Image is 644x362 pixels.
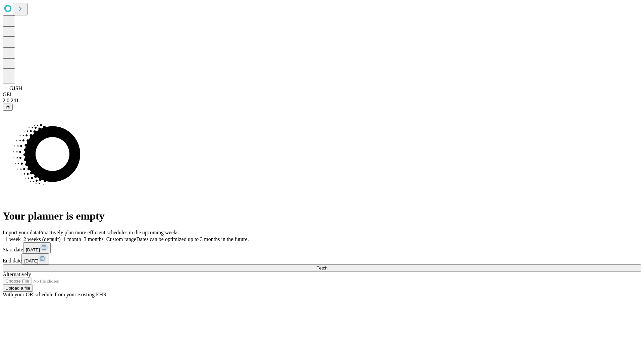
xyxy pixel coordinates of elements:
span: Custom range [106,236,136,242]
h1: Your planner is empty [3,210,641,222]
div: Start date [3,242,641,253]
span: Dates can be optimized up to 3 months in the future. [136,236,249,242]
div: GEI [3,92,641,98]
button: [DATE] [21,253,49,264]
span: [DATE] [26,247,40,252]
span: 1 month [63,236,81,242]
span: @ [5,105,10,110]
span: 1 week [5,236,21,242]
button: @ [3,104,13,111]
span: GJSH [9,85,22,91]
span: [DATE] [24,258,38,263]
span: 2 weeks (default) [23,236,61,242]
span: Fetch [316,265,327,270]
button: [DATE] [23,242,51,253]
span: Proactively plan more efficient schedules in the upcoming weeks. [39,230,180,235]
span: Alternatively [3,271,31,277]
button: Upload a file [3,285,33,292]
div: 2.0.241 [3,98,641,104]
span: With your OR schedule from your existing EHR [3,292,107,297]
div: End date [3,253,641,264]
span: Import your data [3,230,39,235]
span: 3 months [84,236,104,242]
button: Fetch [3,264,641,271]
